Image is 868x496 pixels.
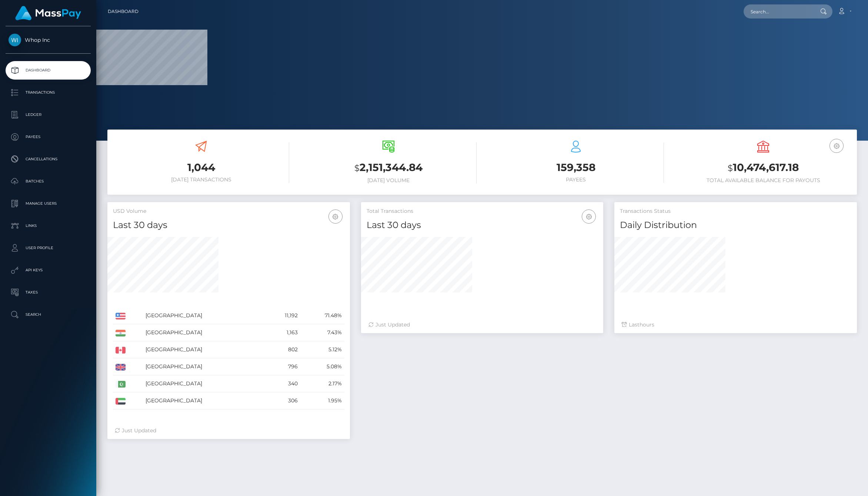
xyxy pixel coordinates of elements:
[620,219,851,232] h4: Daily Distribution
[9,34,21,46] img: Whop Inc
[9,265,88,276] p: API Keys
[9,65,88,76] p: Dashboard
[265,358,301,375] td: 796
[9,198,88,209] p: Manage Users
[6,172,91,191] a: Batches
[675,177,851,184] h6: Total Available Balance for Payouts
[300,358,344,375] td: 5.08%
[9,176,88,187] p: Batches
[143,392,265,409] td: [GEOGRAPHIC_DATA]
[15,6,81,20] img: MassPay Logo
[143,375,265,392] td: [GEOGRAPHIC_DATA]
[6,150,91,168] a: Cancellations
[354,163,360,173] small: $
[300,307,344,324] td: 71.48%
[368,321,596,329] div: Just Updated
[116,330,126,336] img: IN.png
[6,261,91,279] a: API Keys
[728,163,733,173] small: $
[113,219,344,232] h4: Last 30 days
[6,305,91,324] a: Search
[6,37,91,43] span: Whop Inc
[675,160,851,175] h3: 10,474,617.18
[108,4,138,19] a: Dashboard
[143,341,265,358] td: [GEOGRAPHIC_DATA]
[115,427,343,435] div: Just Updated
[300,341,344,358] td: 5.12%
[265,307,301,324] td: 11,192
[622,321,849,329] div: Last hours
[9,87,88,98] p: Transactions
[300,392,344,409] td: 1.95%
[265,324,301,341] td: 1,163
[9,154,88,165] p: Cancellations
[744,4,813,19] input: Search...
[6,239,91,257] a: User Profile
[113,177,289,183] h6: [DATE] Transactions
[116,364,126,371] img: GB.png
[6,217,91,235] a: Links
[9,309,88,320] p: Search
[116,381,126,388] img: PK.png
[367,208,598,215] h5: Total Transactions
[6,105,91,124] a: Ledger
[488,160,664,175] h3: 159,358
[9,220,88,231] p: Links
[9,242,88,254] p: User Profile
[116,398,126,405] img: AE.png
[6,83,91,102] a: Transactions
[113,160,289,175] h3: 1,044
[9,109,88,120] p: Ledger
[113,208,344,215] h5: USD Volume
[6,128,91,146] a: Payees
[300,160,477,175] h3: 2,151,344.84
[143,324,265,341] td: [GEOGRAPHIC_DATA]
[300,324,344,341] td: 7.43%
[9,287,88,298] p: Taxes
[143,358,265,375] td: [GEOGRAPHIC_DATA]
[143,307,265,324] td: [GEOGRAPHIC_DATA]
[265,392,301,409] td: 306
[367,219,598,232] h4: Last 30 days
[488,177,664,183] h6: Payees
[300,375,344,392] td: 2.17%
[6,194,91,213] a: Manage Users
[6,283,91,302] a: Taxes
[116,347,126,353] img: CA.png
[300,177,477,184] h6: [DATE] Volume
[6,61,91,80] a: Dashboard
[9,131,88,143] p: Payees
[620,208,851,215] h5: Transactions Status
[116,313,126,319] img: US.png
[265,341,301,358] td: 802
[265,375,301,392] td: 340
